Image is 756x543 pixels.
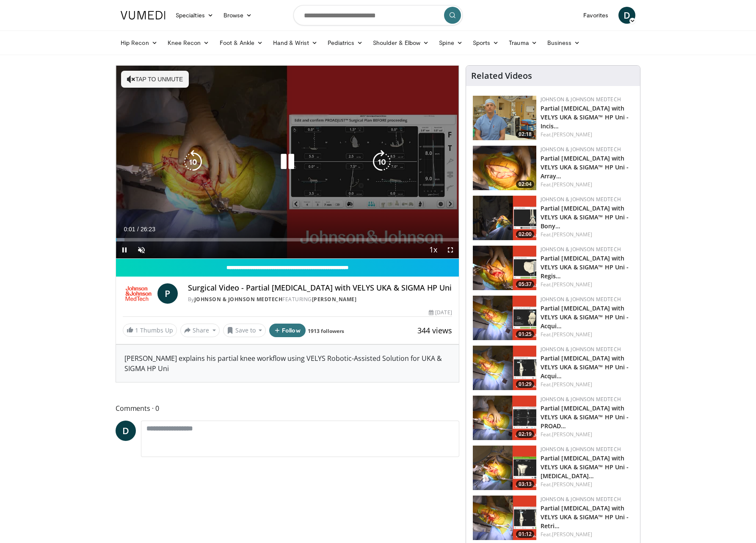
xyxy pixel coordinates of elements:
[308,327,344,335] a: 1913 followers
[541,396,621,403] a: Johnson & Johnson MedTech
[116,421,136,441] a: D
[541,346,621,353] a: Johnson & Johnson MedTech
[473,396,536,440] a: 02:19
[268,34,323,51] a: Hand & Wrist
[541,431,633,438] div: Feat.
[516,180,534,188] span: 02:04
[473,496,536,540] a: 01:12
[124,226,135,233] span: 0:01
[541,354,629,380] a: Partial [MEDICAL_DATA] with VELYS UKA & SIGMA™ HP Uni - Acqui…
[516,330,534,338] span: 01:25
[468,34,504,51] a: Sports
[293,5,463,25] input: Search topics, interventions
[135,326,138,334] span: 1
[541,404,629,430] a: Partial [MEDICAL_DATA] with VELYS UKA & SIGMA™ HP Uni - PROAD…
[552,331,592,338] a: [PERSON_NAME]
[552,381,592,388] a: [PERSON_NAME]
[552,131,592,138] a: [PERSON_NAME]
[541,104,629,130] a: Partial [MEDICAL_DATA] with VELYS UKA & SIGMA™ HP Uni - Incis…
[541,146,621,153] a: Johnson & Johnson MedTech
[116,66,459,259] video-js: Video Player
[552,481,592,488] a: [PERSON_NAME]
[157,283,178,304] a: P
[542,34,585,51] a: Business
[473,346,536,390] img: dd3a4334-c556-4f04-972a-bd0a847124c3.png.150x105_q85_crop-smart_upscale.png
[541,381,633,388] div: Feat.
[218,7,257,24] a: Browse
[541,331,633,338] div: Feat.
[541,446,621,453] a: Johnson & Johnson MedTech
[473,196,536,240] a: 02:00
[123,283,154,304] img: Johnson & Johnson MedTech
[116,34,163,51] a: Hip Recon
[516,280,534,288] span: 05:37
[552,531,592,538] a: [PERSON_NAME]
[541,246,621,253] a: Johnson & Johnson MedTech
[137,226,139,233] span: /
[541,304,629,330] a: Partial [MEDICAL_DATA] with VELYS UKA & SIGMA™ HP Uni - Acqui…
[541,496,621,503] a: Johnson & Johnson MedTech
[116,403,459,414] span: Comments 0
[552,281,592,288] a: [PERSON_NAME]
[541,231,633,238] div: Feat.
[504,34,542,51] a: Trauma
[578,7,613,24] a: Favorites
[133,241,150,258] button: Unmute
[541,504,629,530] a: Partial [MEDICAL_DATA] with VELYS UKA & SIGMA™ HP Uni - Retri…
[473,96,536,140] img: 54cbb26e-ac4b-4a39-a481-95817778ae11.png.150x105_q85_crop-smart_upscale.png
[141,226,155,233] span: 26:23
[552,431,592,438] a: [PERSON_NAME]
[473,246,536,290] a: 05:37
[541,204,629,230] a: Partial [MEDICAL_DATA] with VELYS UKA & SIGMA™ HP Uni - Bony…
[223,324,266,337] button: Save to
[541,454,629,480] a: Partial [MEDICAL_DATA] with VELYS UKA & SIGMA™ HP Uni - [MEDICAL_DATA]…
[541,154,629,180] a: Partial [MEDICAL_DATA] with VELYS UKA & SIGMA™ HP Uni - Array…
[541,196,621,203] a: Johnson & Johnson MedTech
[121,11,166,19] img: VuMedi Logo
[473,246,536,290] img: a774e0b8-2510-427c-a800-81b67bfb6776.png.150x105_q85_crop-smart_upscale.png
[541,254,629,280] a: Partial [MEDICAL_DATA] with VELYS UKA & SIGMA™ HP Uni - Regis…
[442,241,459,258] button: Fullscreen
[618,7,635,24] a: D
[473,496,536,540] img: 27d2ec60-bae8-41df-9ceb-8f0e9b1e3492.png.150x105_q85_crop-smart_upscale.png
[541,296,621,303] a: Johnson & Johnson MedTech
[417,325,452,335] span: 344 views
[473,396,536,440] img: 24f85217-e9a2-4ad7-b6cc-807e6ea433f3.png.150x105_q85_crop-smart_upscale.png
[516,380,534,388] span: 01:29
[473,196,536,240] img: 10880183-925c-4d1d-aa73-511a6d8478f5.png.150x105_q85_crop-smart_upscale.png
[121,71,189,88] button: Tap to unmute
[541,281,633,288] div: Feat.
[323,34,368,51] a: Pediatrics
[552,181,592,188] a: [PERSON_NAME]
[116,241,133,258] button: Pause
[123,324,177,337] a: 1 Thumbs Up
[473,296,536,340] img: e08a7d39-3b34-4ac3-abe8-53cc16b57bb7.png.150x105_q85_crop-smart_upscale.png
[180,324,220,337] button: Share
[473,446,536,490] img: fca33e5d-2676-4c0d-8432-0e27cf4af401.png.150x105_q85_crop-smart_upscale.png
[116,238,459,241] div: Progress Bar
[171,7,218,24] a: Specialties
[188,296,452,303] div: By FEATURING
[425,241,442,258] button: Playback Rate
[188,283,452,293] h4: Surgical Video - Partial [MEDICAL_DATA] with VELYS UKA & SIGMA HP Uni
[473,296,536,340] a: 01:25
[473,96,536,140] a: 02:18
[116,345,459,382] div: [PERSON_NAME] explains his partial knee workflow using VELYS Robotic-Assisted Solution for UKA & ...
[541,181,633,188] div: Feat.
[473,346,536,390] a: 01:29
[516,530,534,538] span: 01:12
[471,71,532,81] h4: Related Videos
[312,296,357,303] a: [PERSON_NAME]
[541,481,633,488] div: Feat.
[368,34,434,51] a: Shoulder & Elbow
[541,131,633,139] div: Feat.
[473,146,536,190] a: 02:04
[429,309,452,316] div: [DATE]
[516,130,534,138] span: 02:18
[541,531,633,538] div: Feat.
[163,34,215,51] a: Knee Recon
[434,34,467,51] a: Spine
